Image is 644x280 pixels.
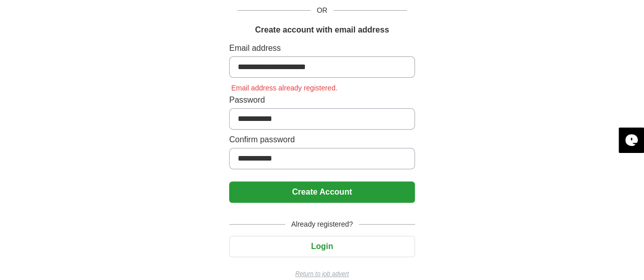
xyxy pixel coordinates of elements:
span: Email address already registered. [229,84,340,92]
span: Already registered? [285,219,359,230]
button: Login [229,236,415,257]
label: Email address [229,42,415,54]
span: OR [311,5,333,16]
h1: Create account with email address [255,24,389,36]
a: Login [229,242,415,251]
label: Confirm password [229,134,415,146]
a: Return to job advert [229,269,415,278]
button: Create Account [229,181,415,203]
label: Password [229,94,415,106]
